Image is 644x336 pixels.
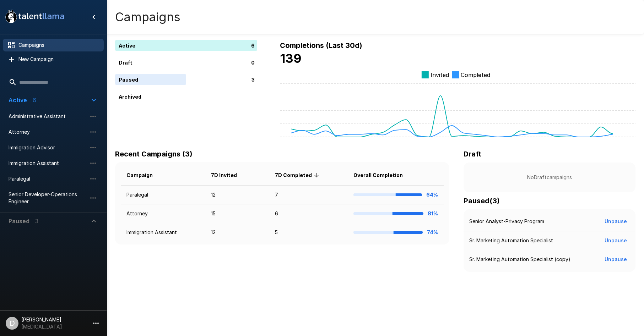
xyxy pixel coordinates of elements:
[475,174,624,181] p: No Draft campaigns
[115,150,193,158] b: Recent Campaigns (3)
[121,186,205,204] td: Paralegal
[126,171,162,180] span: Campaign
[251,59,255,66] p: 0
[428,210,438,216] b: 81%
[280,41,362,50] b: Completions (Last 30d)
[602,215,630,228] button: Unpause
[275,171,321,180] span: 7D Completed
[121,223,205,242] td: Immigration Assistant
[353,171,412,180] span: Overall Completion
[280,51,302,66] b: 139
[469,218,544,225] p: Senior Analyst-Privacy Program
[269,204,348,223] td: 6
[469,237,553,244] p: Sr. Marketing Automation Specialist
[464,150,481,158] b: Draft
[269,223,348,242] td: 5
[269,186,348,204] td: 7
[115,10,180,24] h4: Campaigns
[205,186,269,204] td: 12
[469,256,570,263] p: Sr. Marketing Automation Specialist (copy)
[121,204,205,223] td: Attorney
[251,42,255,49] p: 6
[211,171,246,180] span: 7D Invited
[251,76,255,83] p: 3
[464,197,500,205] b: Paused ( 3 )
[205,204,269,223] td: 15
[602,253,630,266] button: Unpause
[427,229,438,235] b: 74%
[602,234,630,247] button: Unpause
[205,223,269,242] td: 12
[426,192,438,198] b: 64%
